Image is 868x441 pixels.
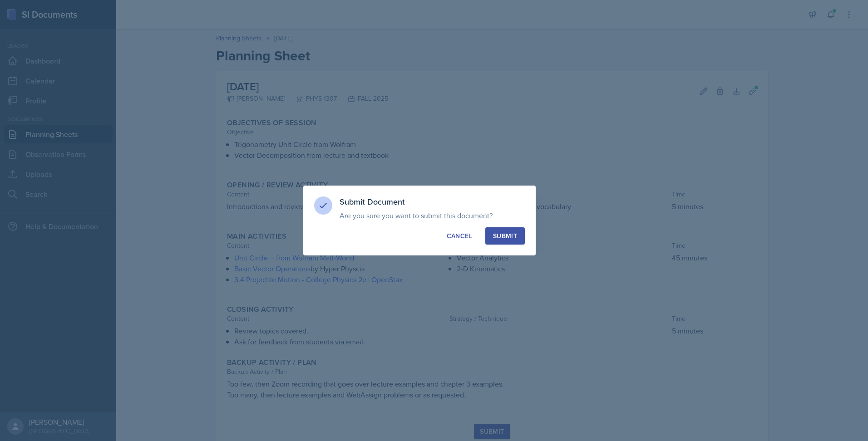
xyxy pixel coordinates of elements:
button: Cancel [439,227,480,245]
div: Submit [493,231,517,240]
div: Cancel [447,231,472,240]
p: Are you sure you want to submit this document? [340,211,525,220]
h3: Submit Document [340,196,525,207]
button: Submit [485,227,525,245]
